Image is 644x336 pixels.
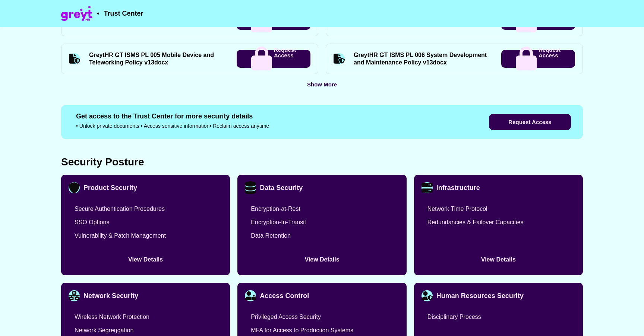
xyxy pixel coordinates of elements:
button: View Details [422,251,575,268]
div: Privileged Access Security [251,313,321,321]
div: Human Resources Security [436,292,524,299]
div: Disciplinary Process [427,313,481,321]
div: Encryption-In-Transit [251,219,306,226]
button: View Details [69,251,222,268]
div: Secure Authentication Procedures [75,205,165,213]
div: Infrastructure [436,184,480,191]
div: MFA for Access to Production Systems [251,327,353,334]
div: Product Security [83,184,137,191]
div: Encryption-at-Rest [251,205,300,213]
div: SSO Options [75,219,109,226]
div: Wireless Network Protection [75,313,149,321]
p: • Unlock private documents • Access sensitive information • Reclaim access anytime [76,123,443,129]
div: Security Posture [61,157,144,167]
div: Data Security [260,184,303,191]
div: Show More [307,82,337,87]
div: Network Time Protocol [427,205,487,213]
p: Request Access [539,47,561,70]
div: Network Segreggation [75,327,133,334]
button: View Details [245,251,399,268]
div: GreytHR GT ISMS PL 006 System Development and Maintenance Policy v13docx [354,51,492,66]
div: GreytHR GT ISMS PL 005 Mobile Device and Teleworking Policy v13docx [89,51,228,66]
span: • [97,10,99,17]
div: Data Retention [251,232,291,240]
img: Company Banner [61,6,92,21]
div: Redundancies & Failover Capacities [427,219,524,226]
div: Vulnerability & Patch Management [75,232,166,240]
div: Network Security [83,292,138,299]
div: Access Control [260,292,309,299]
h3: Get access to the Trust Center for more security details [76,112,443,121]
span: Trust Center [104,10,143,17]
button: Request Access [489,114,571,130]
p: Request Access [274,47,296,70]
